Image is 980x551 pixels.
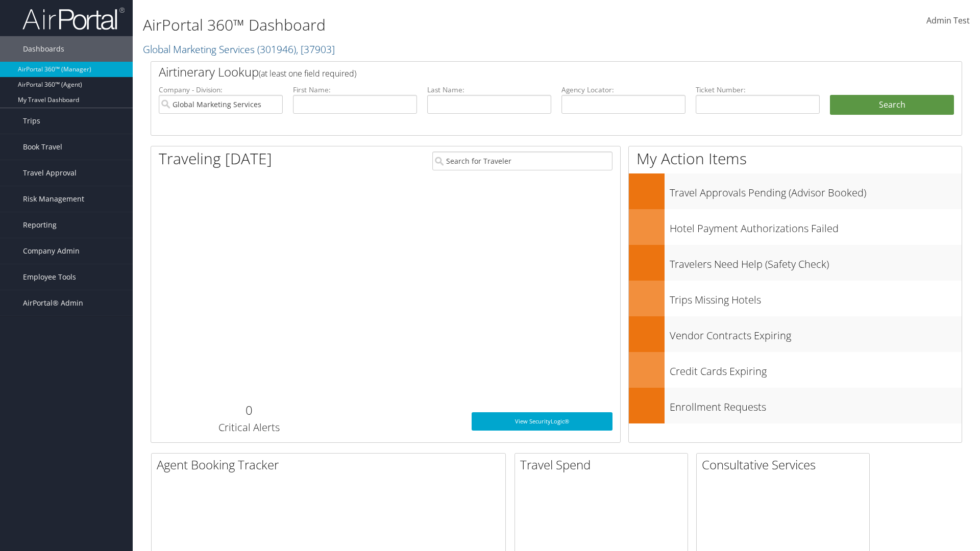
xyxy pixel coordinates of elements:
h2: 0 [159,402,339,419]
img: airportal-logo.png [22,7,125,31]
h2: Airtinerary Lookup [159,63,887,81]
span: Book Travel [23,134,62,160]
span: Admin Test [926,15,970,26]
span: Risk Management [23,186,84,212]
button: Search [830,95,954,115]
span: Trips [23,108,40,134]
input: Search for Traveler [432,152,612,170]
h3: Credit Cards Expiring [670,359,962,379]
span: Travel Approval [23,160,77,186]
a: Travelers Need Help (Safety Check) [629,245,962,281]
h3: Vendor Contracts Expiring [670,323,962,343]
h3: Critical Alerts [159,420,339,435]
h3: Hotel Payment Authorizations Failed [670,216,962,236]
span: (at least one field required) [259,68,356,79]
a: Enrollment Requests [629,388,962,423]
h1: My Action Items [629,148,962,169]
a: Credit Cards Expiring [629,352,962,388]
span: Dashboards [23,36,64,62]
h3: Trips Missing Hotels [670,288,962,307]
span: ( 301946 ) [257,42,296,56]
h2: Agent Booking Tracker [157,456,505,473]
span: Company Admin [23,238,80,264]
a: Admin Test [926,5,970,37]
a: Trips Missing Hotels [629,281,962,316]
h1: Traveling [DATE] [159,148,272,169]
label: Company - Division: [159,85,283,95]
span: Reporting [23,212,57,238]
a: Hotel Payment Authorizations Failed [629,209,962,245]
h3: Travelers Need Help (Safety Check) [670,252,962,271]
a: Global Marketing Services [143,42,335,56]
a: View SecurityLogic® [472,412,612,431]
span: AirPortal® Admin [23,290,83,316]
h3: Travel Approvals Pending (Advisor Booked) [670,181,962,200]
span: Employee Tools [23,264,76,290]
label: Last Name: [427,85,551,95]
h1: AirPortal 360™ Dashboard [143,14,694,36]
span: , [ 37903 ] [296,42,335,56]
h2: Travel Spend [520,456,688,473]
a: Travel Approvals Pending (Advisor Booked) [629,173,962,209]
h3: Enrollment Requests [670,395,962,414]
label: Agency Locator: [561,85,685,95]
a: Vendor Contracts Expiring [629,316,962,352]
label: Ticket Number: [696,85,820,95]
h2: Consultative Services [702,456,869,473]
label: First Name: [293,85,417,95]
